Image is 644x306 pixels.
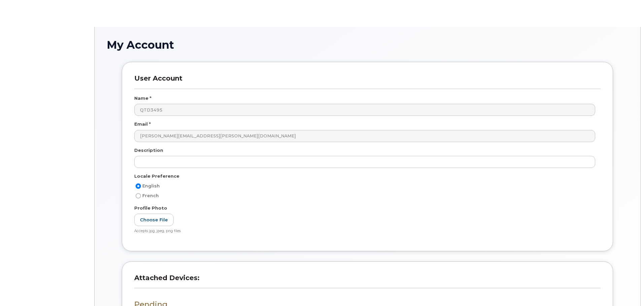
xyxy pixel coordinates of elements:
h3: Attached Devices: [134,274,601,288]
h3: User Account [134,74,601,89]
span: English [142,183,160,188]
span: French [142,193,159,198]
label: Locale Preference [134,173,179,179]
label: Description [134,147,163,154]
div: Accepts jpg, jpeg, png files [134,229,595,234]
input: English [136,183,141,189]
label: Choose File [134,214,174,226]
label: Name * [134,95,151,101]
input: French [136,193,141,199]
label: Profile Photo [134,205,167,211]
h1: My Account [107,39,628,51]
label: Email * [134,121,151,127]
